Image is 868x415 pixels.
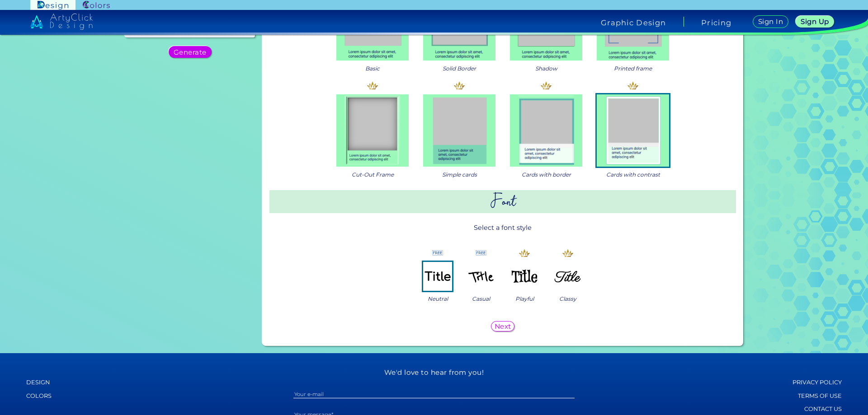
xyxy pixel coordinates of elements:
img: icon_premium_gold.svg [367,80,378,91]
span: Printed frame [614,64,652,73]
img: icon_premium_gold.svg [519,247,530,258]
h5: Sign Up [802,19,828,25]
span: Classy [559,294,576,303]
img: ex-mb-font-style-3.png [510,262,539,291]
a: Privacy policy [721,377,842,388]
img: icon_premium_gold.svg [627,80,638,91]
a: Sign Up [797,16,832,27]
h5: Generate [175,49,205,55]
span: Neutral [428,294,448,303]
span: Cards with contrast [606,170,660,179]
a: Terms of Use [721,390,842,402]
input: Your e-mail [293,390,575,398]
h5: We'd love to hear from you! [200,368,669,377]
a: Contact Us [721,403,842,415]
img: artyclick_design_logo_white_combined_path.svg [30,14,93,30]
span: Simple cards [442,170,477,179]
a: Colors [26,390,148,402]
h2: Font [269,190,736,213]
img: icon_premium_gold.svg [541,80,552,91]
span: Shadow [535,64,557,73]
span: Basic [365,64,380,73]
p: Select a font style [269,219,736,236]
span: Casual [472,294,490,303]
img: ex-mb-font-style-1.png [423,262,452,291]
img: ArtyClick Colors logo [83,1,110,9]
img: frame_cards_on_top.jpg [510,94,582,167]
h4: Graphic Design [601,19,666,26]
span: Solid Border [443,64,476,73]
h5: Next [495,323,510,330]
img: icon_premium_gold.svg [454,80,465,91]
img: frame_invert.jpg [336,94,409,167]
a: Sign In [755,16,787,28]
span: Cards with border [522,170,571,179]
img: icon_free.svg [432,247,443,258]
img: frame_cards_standard.jpg [423,94,495,167]
a: Pricing [701,19,731,26]
a: Design [26,377,148,388]
span: Playful [515,294,534,303]
img: ex-mb-font-style-2.png [467,262,495,291]
img: icon_premium_gold.svg [562,247,573,258]
img: icon_free.svg [476,247,486,258]
img: frame_cards_on_top_bw.jpg [597,94,669,167]
h5: Sign In [759,19,782,25]
img: ex-mb-font-style-4.png [553,262,582,291]
span: Cut-Out Frame [352,170,394,179]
